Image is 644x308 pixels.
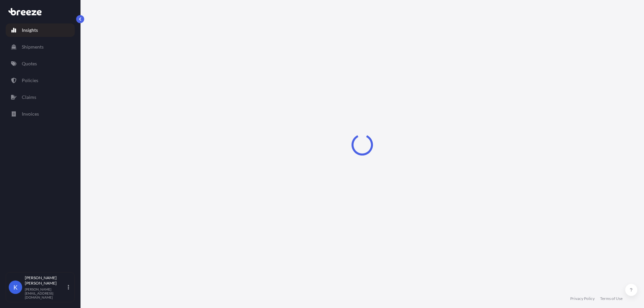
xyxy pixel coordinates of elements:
p: [PERSON_NAME] [PERSON_NAME] [25,275,66,286]
p: Policies [22,77,38,84]
a: Shipments [6,40,75,54]
p: [PERSON_NAME][EMAIL_ADDRESS][DOMAIN_NAME] [25,287,66,299]
p: Quotes [22,60,37,67]
a: Claims [6,90,75,104]
a: Policies [6,74,75,87]
p: Shipments [22,44,44,50]
a: Terms of Use [600,296,623,301]
p: Invoices [22,111,39,117]
a: Privacy Policy [570,296,595,301]
p: Insights [22,27,38,34]
a: Quotes [6,57,75,70]
a: Invoices [6,107,75,121]
a: Insights [6,23,75,37]
p: Claims [22,94,36,101]
span: K [13,284,17,291]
